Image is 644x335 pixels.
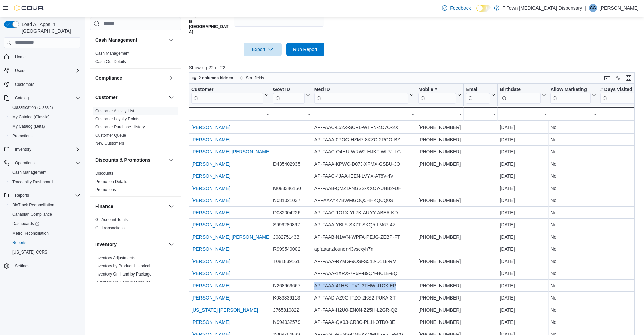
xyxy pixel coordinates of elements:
[191,186,230,191] a: [PERSON_NAME]
[589,4,597,12] div: Capri Gibbs
[95,272,152,277] a: Inventory On Hand by Package
[95,203,113,210] h3: Finance
[191,283,230,288] a: [PERSON_NAME]
[625,74,633,82] button: Enter fullscreen
[418,136,461,144] div: [PHONE_NUMBER]
[466,86,495,103] button: Email
[9,220,80,228] span: Dashboards
[314,110,414,118] div: -
[95,157,166,163] button: Discounts & Promotions
[12,105,53,110] span: Classification (Classic)
[314,86,409,103] div: Med ID
[550,269,596,278] div: No
[273,209,310,217] div: D082004226
[7,210,83,219] button: Canadian Compliance
[9,229,80,237] span: Metrc Reconciliation
[500,184,546,192] div: [DATE]
[167,156,175,164] button: Discounts & Promotions
[550,172,596,180] div: No
[273,86,305,103] div: Govt ID
[600,306,642,314] div: 1
[19,21,80,34] span: Load All Apps in [GEOGRAPHIC_DATA]
[476,12,477,12] span: Dark Mode
[191,319,230,325] a: [PERSON_NAME]
[418,282,461,290] div: [PHONE_NUMBER]
[600,160,642,168] div: 1
[95,37,137,43] h3: Cash Management
[12,124,45,129] span: My Catalog (Beta)
[95,280,150,285] span: Inventory On Hand by Product
[12,53,80,61] span: Home
[314,282,414,290] div: AP-FAAA-41HS-LTV1-3THW-J1CX-EP
[500,136,546,144] div: [DATE]
[9,178,55,186] a: Traceabilty Dashboard
[95,94,166,101] button: Customer
[7,247,83,257] button: [US_STATE] CCRS
[95,51,129,56] span: Cash Management
[90,49,181,68] div: Cash Management
[191,198,230,203] a: [PERSON_NAME]
[12,145,80,153] span: Inventory
[95,217,128,222] a: GL Account Totals
[418,306,461,314] div: [PHONE_NUMBER]
[273,233,310,241] div: J082751433
[500,86,541,103] div: Birthdate
[314,306,414,314] div: AP-FAAA-H2U0-EN0N-Z25H-L2GR-Q2
[90,216,181,235] div: Finance
[12,262,80,270] span: Settings
[191,210,230,215] a: [PERSON_NAME]
[550,196,596,205] div: No
[167,240,175,248] button: Inventory
[273,282,310,290] div: N268969667
[95,225,125,231] span: GL Transactions
[314,148,414,156] div: AP-FAAC-O4HU-WRW2-HJKF-WL7J-LG
[550,306,596,314] div: No
[500,257,546,265] div: [DATE]
[550,110,596,118] div: -
[466,86,490,103] div: Email
[191,110,269,118] div: -
[244,43,282,56] button: Export
[550,86,596,103] button: Allow Marketing
[95,141,124,146] span: New Customers
[7,229,83,238] button: Metrc Reconciliation
[418,318,461,326] div: [PHONE_NUMBER]
[15,68,25,73] span: Users
[1,158,83,168] button: Operations
[12,133,33,139] span: Promotions
[450,5,471,11] span: Feedback
[600,110,642,118] div: -
[600,86,636,93] div: # Days Visited
[95,217,128,222] span: GL Account Totals
[314,160,414,168] div: AP-FAAA-KPWC-D07J-XFMX-GSBU-JO
[15,54,26,60] span: Home
[314,123,414,131] div: AP-FAAC-L52X-SCRL-WTFN-4O7O-2X
[600,86,636,103] div: # Days Visited
[12,262,32,270] a: Settings
[500,233,546,241] div: [DATE]
[167,74,175,82] button: Compliance
[12,94,31,102] button: Catalog
[550,184,596,192] div: No
[1,52,83,62] button: Home
[600,233,642,241] div: 1
[9,201,57,209] a: BioTrack Reconciliation
[550,209,596,217] div: No
[314,318,414,326] div: AP-FAAA-QX03-CR8C-PL1I-OTD0-3E
[590,4,596,12] span: CG
[95,179,127,184] a: Promotion Details
[12,191,32,199] button: Reports
[500,221,546,229] div: [DATE]
[9,113,52,121] a: My Catalog (Classic)
[600,282,642,290] div: 1
[600,4,639,12] p: [PERSON_NAME]
[600,209,642,217] div: 1
[500,110,546,118] div: -
[191,234,270,240] a: [PERSON_NAME] [PERSON_NAME]
[273,245,310,253] div: R999549002
[95,116,139,122] span: Customer Loyalty Points
[466,86,490,93] div: Email
[500,294,546,302] div: [DATE]
[95,280,150,285] a: Inventory On Hand by Product
[550,136,596,144] div: No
